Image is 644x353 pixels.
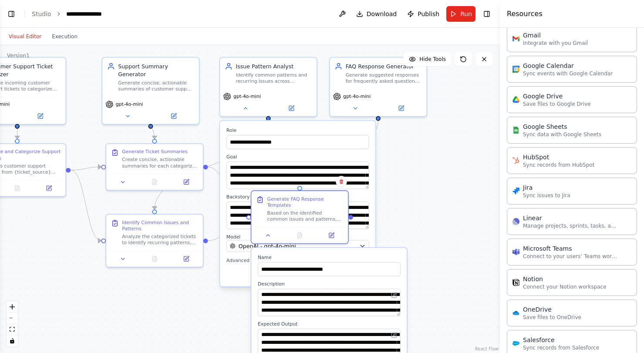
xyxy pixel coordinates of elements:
[513,218,519,225] img: Linear
[251,190,349,244] div: Generate FAQ Response TemplatesBased on the identified common issues and patterns, create profess...
[35,184,62,193] button: Open in side panel
[523,92,591,101] div: Google Drive
[7,335,18,346] button: toggle interactivity
[226,257,270,263] span: Advanced Options
[3,31,47,42] button: Visual Editor
[513,96,519,103] img: Google Drive
[122,233,198,246] div: Analyze the categorized tickets to identify recurring patterns, common issues, and trends. Look f...
[523,344,599,351] p: Sync records from Salesforce
[105,214,203,267] div: Identify Common Issues and PatternsAnalyze the categorized tickets to identify recurring patterns...
[233,94,261,100] span: gpt-4o-mini
[404,52,451,66] button: Hide Tools
[513,279,519,286] img: Notion
[208,163,246,221] g: Edge from 411b711a-8579-437f-b545-59a4258377b8 to 3d5fbdef-951d-4600-ae48-96e262523e4c
[523,101,591,108] p: Save files to Google Drive
[236,72,312,84] div: Identify common patterns and recurring issues across customer support tickets. Analyze trends, de...
[475,346,499,351] a: React Flow attribution
[122,157,198,169] div: Create concise, actionable summaries for each categorized support ticket. Each summary should inc...
[523,40,588,47] p: Integrate with you Gmail
[404,6,443,22] button: Publish
[138,177,171,187] button: No output available
[296,121,382,186] g: Edge from 158844af-36ad-4c50-a182-f92f0b59feaf to 3d5fbdef-951d-4600-ae48-96e262523e4c
[513,249,519,256] img: Microsoft Teams
[13,129,21,139] g: Edge from f47ae0ee-575d-4450-83ff-c179fd035bbe to ec82720d-7b5c-4cf2-97b4-d20930b8f701
[7,52,30,59] div: Version 1
[336,176,347,187] button: Delete node
[258,321,401,327] label: Expected Output
[7,301,18,346] div: React Flow controls
[226,194,369,200] label: Backstory
[32,10,51,17] a: Studio
[138,254,171,264] button: No output available
[283,231,316,240] button: No output available
[523,70,613,77] p: Sync events with Google Calendar
[367,10,397,18] span: Download
[7,301,18,313] button: zoom in
[523,222,619,229] p: Manage projects, sprints, tasks, and bug tracking in Linear
[173,177,200,187] button: Open in side panel
[239,242,296,250] span: OpenAI - gpt-4o-mini
[5,8,17,20] button: Show left sidebar
[122,149,188,155] div: Generate Ticket Summaries
[267,210,344,222] div: Based on the identified common issues and patterns, create professional response templates for fr...
[71,166,101,245] g: Edge from ec82720d-7b5c-4cf2-97b4-d20930b8f701 to 9380a2ef-4bf2-40ac-b348-e7628784f43e
[118,62,194,78] div: Support Summary Generator
[523,153,594,161] div: HubSpot
[353,6,401,22] button: Download
[523,122,601,131] div: Google Sheets
[318,231,345,240] button: Open in side panel
[523,61,613,70] div: Google Calendar
[523,161,594,168] p: Sync records from HubSpot
[173,254,200,264] button: Open in side panel
[507,9,543,19] h4: Resources
[226,127,369,133] label: Role
[269,104,314,113] button: Open in side panel
[101,57,199,125] div: Support Summary GeneratorGenerate concise, actionable summaries of customer support tickets for t...
[523,131,601,138] p: Sync data with Google Sheets
[105,143,203,191] div: Generate Ticket SummariesCreate concise, actionable summaries for each categorized support ticket...
[523,336,599,344] div: Salesforce
[513,340,519,347] img: Salesforce
[379,104,423,113] button: Open in side panel
[226,240,369,252] button: OpenAI - gpt-4o-mini
[523,244,619,253] div: Microsoft Teams
[346,72,422,84] div: Generate suggested responses for frequently asked questions based on ticket analysis. Create prof...
[513,35,519,42] img: Gmail
[226,154,369,160] label: Goal
[343,94,371,100] span: gpt-4o-mini
[258,254,401,260] label: Name
[219,57,317,117] div: Issue Pattern AnalystIdentify common patterns and recurring issues across customer support ticket...
[481,8,493,20] button: Hide right sidebar
[122,219,198,232] div: Identify Common Issues and Patterns
[147,121,158,139] g: Edge from 1249ed1d-405c-49b4-940c-44ce9ceee557 to 411b711a-8579-437f-b545-59a4258377b8
[236,62,312,70] div: Issue Pattern Analyst
[523,31,588,40] div: Gmail
[152,111,196,121] button: Open in side panel
[390,290,399,300] button: Open in editor
[390,330,399,340] button: Open in editor
[0,184,34,193] button: No output available
[258,281,401,287] label: Description
[513,157,519,164] img: HubSpot
[226,256,369,264] button: Advanced Options
[523,214,619,222] div: Linear
[513,309,519,316] img: OneDrive
[513,66,519,73] img: Google Calendar
[116,101,143,108] span: gpt-4o-mini
[346,62,422,70] div: FAQ Response Generator
[523,305,581,314] div: OneDrive
[523,275,607,283] div: Notion
[513,127,519,134] img: Google Sheets
[329,57,427,117] div: FAQ Response GeneratorGenerate suggested responses for frequently asked questions based on ticket...
[226,234,369,240] label: Model
[523,314,581,321] p: Save files to OneDrive
[446,6,475,22] button: Run
[460,10,472,18] span: Run
[7,324,18,335] button: fit view
[513,188,519,195] img: Jira
[118,80,194,92] div: Generate concise, actionable summaries of customer support tickets for the support team. Create c...
[267,196,344,208] div: Generate FAQ Response Templates
[7,313,18,324] button: zoom out
[47,31,83,42] button: Execution
[523,253,619,260] p: Connect to your users’ Teams workspaces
